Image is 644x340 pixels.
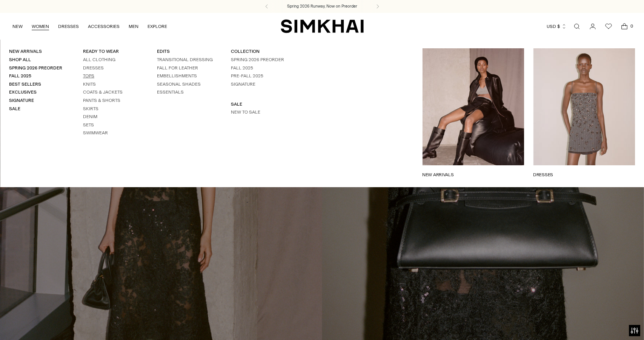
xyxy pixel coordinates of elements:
a: MEN [129,18,138,35]
a: WOMEN [32,18,49,35]
span: 0 [628,23,635,29]
a: Wishlist [601,19,616,34]
a: ACCESSORIES [88,18,120,35]
a: NEW [12,18,23,35]
a: SIMKHAI [281,19,364,34]
a: Go to the account page [585,19,600,34]
a: DRESSES [58,18,79,35]
button: USD $ [547,18,567,35]
a: Open cart modal [617,19,632,34]
a: EXPLORE [148,18,167,35]
a: Open search modal [569,19,584,34]
a: Spring 2026 Runway, Now on Preorder [287,3,357,9]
